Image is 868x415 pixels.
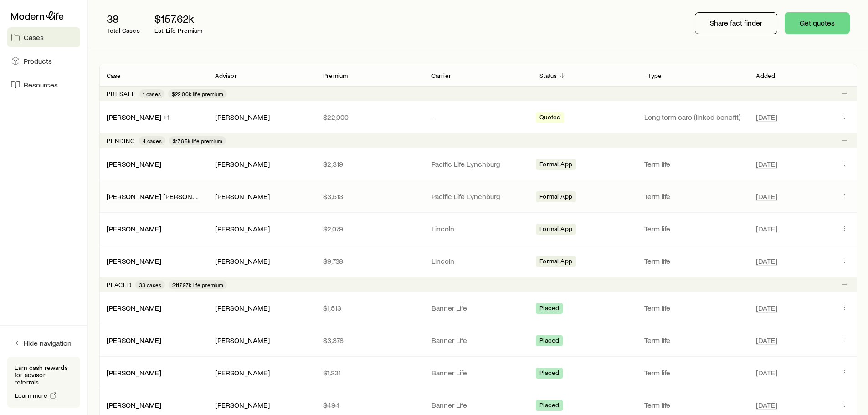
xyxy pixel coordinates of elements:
[143,137,162,144] span: 4 cases
[143,90,161,97] span: 1 cases
[756,224,777,233] span: [DATE]
[107,224,161,234] div: [PERSON_NAME]
[756,368,777,377] span: [DATE]
[139,281,161,288] span: 33 cases
[431,113,525,122] p: —
[431,256,525,266] p: Lincoln
[107,113,169,121] a: [PERSON_NAME] +1
[215,192,270,201] div: [PERSON_NAME]
[323,303,417,313] p: $1,513
[539,72,557,79] p: Status
[107,192,218,200] a: [PERSON_NAME] [PERSON_NAME]
[323,159,417,169] p: $2,319
[107,224,161,233] a: [PERSON_NAME]
[644,159,745,169] p: Term life
[323,400,417,410] p: $494
[323,192,417,201] p: $3,513
[644,303,745,313] p: Term life
[323,113,417,122] p: $22,000
[215,72,237,79] p: Advisor
[539,369,559,379] span: Placed
[785,12,850,34] button: Get quotes
[107,12,140,25] p: 38
[215,336,270,345] div: [PERSON_NAME]
[215,113,270,122] div: [PERSON_NAME]
[756,159,777,169] span: [DATE]
[756,336,777,345] span: [DATE]
[215,400,270,410] div: [PERSON_NAME]
[7,333,80,353] button: Hide navigation
[7,51,80,71] a: Products
[215,303,270,313] div: [PERSON_NAME]
[107,27,140,34] p: Total Cases
[431,224,525,233] p: Lincoln
[756,113,777,122] span: [DATE]
[431,192,525,201] p: Pacific Life Lynchburg
[644,192,745,201] p: Term life
[323,72,348,79] p: Premium
[644,336,745,345] p: Term life
[107,90,136,97] p: Presale
[539,304,559,314] span: Placed
[323,256,417,266] p: $9,738
[24,338,72,348] span: Hide navigation
[695,12,777,34] button: Share fact finder
[107,303,161,312] a: [PERSON_NAME]
[215,368,270,378] div: [PERSON_NAME]
[215,256,270,266] div: [PERSON_NAME]
[431,400,525,410] p: Banner Life
[24,33,44,42] span: Cases
[172,90,223,97] span: $22.00k life premium
[107,113,169,122] div: [PERSON_NAME] +1
[107,159,161,169] div: [PERSON_NAME]
[756,303,777,313] span: [DATE]
[539,401,559,411] span: Placed
[323,368,417,377] p: $1,231
[24,80,58,89] span: Resources
[107,368,161,377] a: [PERSON_NAME]
[172,281,223,288] span: $117.97k life premium
[107,336,161,345] div: [PERSON_NAME]
[107,159,161,168] a: [PERSON_NAME]
[107,303,161,313] div: [PERSON_NAME]
[644,400,745,410] p: Term life
[107,192,200,201] div: [PERSON_NAME] [PERSON_NAME]
[15,364,73,386] p: Earn cash rewards for advisor referrals.
[24,56,52,66] span: Products
[323,336,417,345] p: $3,378
[107,256,161,266] div: [PERSON_NAME]
[7,27,80,47] a: Cases
[644,256,745,266] p: Term life
[539,225,572,235] span: Formal App
[107,368,161,378] div: [PERSON_NAME]
[107,137,135,144] p: Pending
[431,368,525,377] p: Banner Life
[431,303,525,313] p: Banner Life
[644,224,745,233] p: Term life
[539,257,572,267] span: Formal App
[154,27,203,34] p: Est. Life Premium
[644,368,745,377] p: Term life
[215,224,270,234] div: [PERSON_NAME]
[644,113,745,122] p: Long term care (linked benefit)
[756,72,775,79] p: Added
[107,256,161,265] a: [PERSON_NAME]
[323,224,417,233] p: $2,079
[7,75,80,95] a: Resources
[648,72,662,79] p: Type
[154,12,203,25] p: $157.62k
[215,159,270,169] div: [PERSON_NAME]
[756,400,777,410] span: [DATE]
[7,357,80,408] div: Earn cash rewards for advisor referrals.Learn more
[431,159,525,169] p: Pacific Life Lynchburg
[539,113,560,123] span: Quoted
[431,72,451,79] p: Carrier
[756,256,777,266] span: [DATE]
[710,18,762,27] p: Share fact finder
[539,160,572,170] span: Formal App
[173,137,222,144] span: $17.65k life premium
[107,281,132,288] p: Placed
[107,72,121,79] p: Case
[107,336,161,344] a: [PERSON_NAME]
